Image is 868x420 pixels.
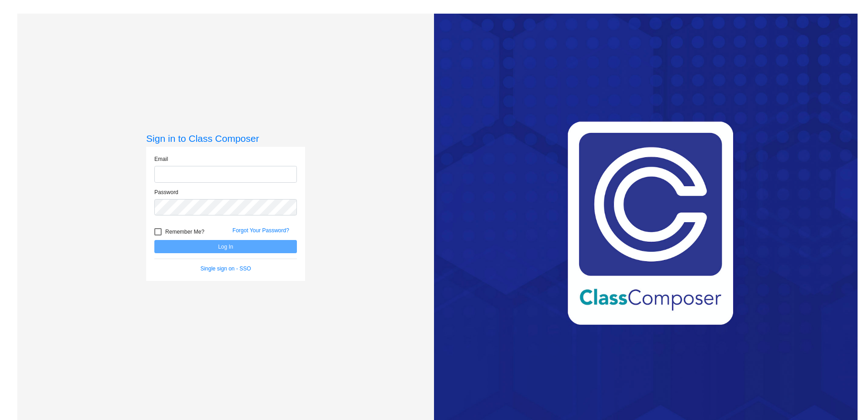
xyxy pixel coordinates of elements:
[154,188,178,196] label: Password
[154,155,168,163] label: Email
[165,226,204,237] span: Remember Me?
[200,265,251,272] a: Single sign on - SSO
[232,227,289,234] a: Forgot Your Password?
[154,240,297,253] button: Log In
[146,133,305,144] h3: Sign in to Class Composer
